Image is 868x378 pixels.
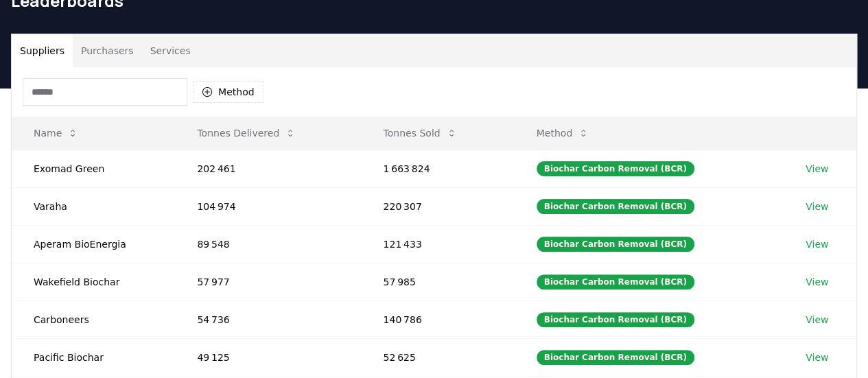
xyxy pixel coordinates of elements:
[12,338,175,376] td: Pacific Biochar
[806,200,828,213] a: View
[175,225,361,263] td: 89 548
[23,119,89,147] button: Name
[361,338,514,376] td: 52 625
[175,338,361,376] td: 49 125
[806,313,828,327] a: View
[806,275,828,289] a: View
[175,300,361,338] td: 54 736
[526,119,600,147] button: Method
[12,263,175,300] td: Wakefield Biochar
[372,119,467,147] button: Tonnes Sold
[806,351,828,364] a: View
[537,274,694,290] div: Biochar Carbon Removal (BCR)
[12,225,175,263] td: Aperam BioEnergia
[361,187,514,225] td: 220 307
[537,350,694,365] div: Biochar Carbon Removal (BCR)
[806,237,828,251] a: View
[12,187,175,225] td: Varaha
[537,199,694,214] div: Biochar Carbon Removal (BCR)
[12,34,73,67] button: Suppliers
[537,161,694,176] div: Biochar Carbon Removal (BCR)
[142,34,199,67] button: Services
[175,150,361,187] td: 202 461
[186,119,307,147] button: Tonnes Delivered
[361,225,514,263] td: 121 433
[361,300,514,338] td: 140 786
[175,263,361,300] td: 57 977
[12,150,175,187] td: Exomad Green
[175,187,361,225] td: 104 974
[537,237,694,252] div: Biochar Carbon Removal (BCR)
[361,150,514,187] td: 1 663 824
[361,263,514,300] td: 57 985
[73,34,142,67] button: Purchasers
[12,300,175,338] td: Carboneers
[537,312,694,327] div: Biochar Carbon Removal (BCR)
[806,162,828,176] a: View
[193,81,263,103] button: Method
